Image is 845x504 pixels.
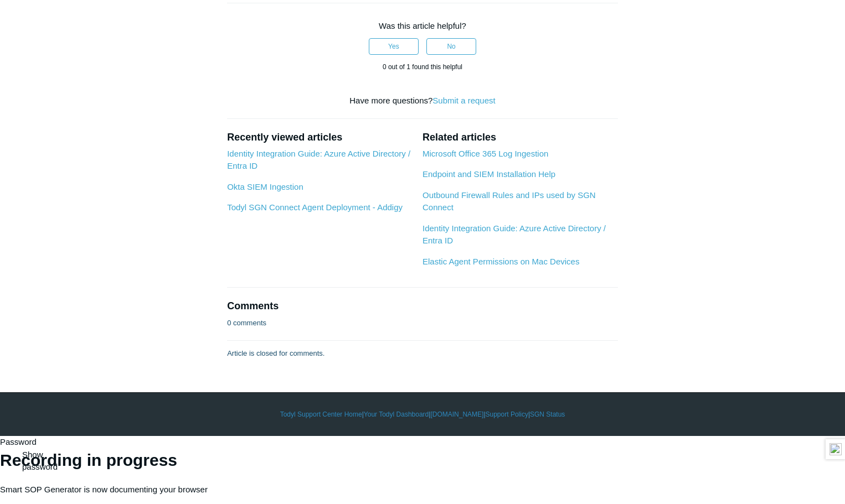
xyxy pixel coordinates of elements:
h2: Comments [227,299,618,314]
h2: Recently viewed articles [227,130,411,145]
div: Have more questions? [227,95,618,107]
a: Outbound Firewall Rules and IPs used by SGN Connect [422,190,596,212]
button: This article was not helpful [426,38,476,55]
p: 0 comments [227,318,266,329]
a: Support Policy [486,409,528,419]
a: Todyl SGN Connect Agent Deployment - Addigy [227,202,403,212]
a: Microsoft Office 365 Log Ingestion [422,149,548,158]
div: | | | | [101,409,744,419]
button: This article was helpful [369,38,419,55]
a: Submit a request [432,96,495,105]
a: [DOMAIN_NAME] [430,409,483,419]
a: Identity Integration Guide: Azure Active Directory / Entra ID [227,149,410,171]
a: Elastic Agent Permissions on Mac Devices [422,257,579,266]
span: Was this article helpful? [379,21,466,30]
a: Okta SIEM Ingestion [227,182,303,191]
p: Article is closed for comments. [227,348,324,359]
a: Your Todyl Dashboard [364,409,429,419]
a: Todyl Support Center Home [280,409,362,419]
a: Endpoint and SIEM Installation Help [422,169,555,179]
a: Identity Integration Guide: Azure Active Directory / Entra ID [422,224,606,246]
h2: Related articles [422,130,618,145]
a: SGN Status [530,409,565,419]
span: 0 out of 1 found this helpful [383,63,462,71]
